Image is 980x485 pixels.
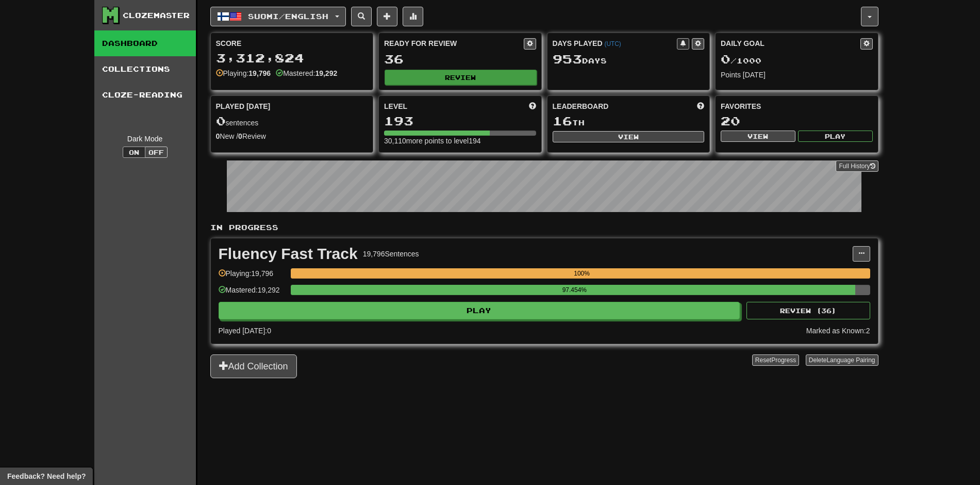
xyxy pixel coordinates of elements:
[553,52,582,66] span: 953
[123,10,190,21] div: Clozemaster
[216,68,271,78] div: Playing:
[102,134,188,144] div: Dark Mode
[219,302,740,319] button: Play
[7,471,86,481] span: Open feedback widget
[377,7,397,26] button: Add sentence to collection
[697,101,704,111] span: This week in points, UTC
[721,101,873,111] div: Favorites
[276,68,337,78] div: Mastered:
[771,357,796,364] span: Progress
[363,249,419,259] div: 19,796 Sentences
[216,131,368,141] div: New / Review
[238,132,242,140] strong: 0
[248,69,271,77] strong: 19,796
[553,114,572,128] span: 16
[219,268,286,285] div: Playing: 19,796
[746,302,870,319] button: Review (36)
[384,38,524,48] div: Ready for Review
[351,7,372,26] button: Search sentences
[721,52,730,66] span: 0
[210,354,297,378] button: Add Collection
[248,12,328,21] span: Suomi / English
[553,131,705,142] button: View
[216,101,271,111] span: Played [DATE]
[94,30,196,56] a: Dashboard
[529,101,536,111] span: Score more points to level up
[826,357,875,364] span: Language Pairing
[721,56,761,65] span: / 1000
[384,136,536,146] div: 30,110 more points to level 194
[145,147,168,158] button: Off
[553,38,677,48] div: Days Played
[294,268,870,279] div: 100%
[806,354,878,366] button: DeleteLanguage Pairing
[384,53,536,66] div: 36
[384,115,536,127] div: 193
[219,285,286,302] div: Mastered: 19,292
[294,285,855,295] div: 97.454%
[216,132,220,140] strong: 0
[553,53,705,66] div: Day s
[216,115,368,128] div: sentences
[553,101,609,111] span: Leaderboard
[604,40,621,47] a: (UTC)
[94,82,196,108] a: Cloze-Reading
[721,38,860,50] div: Daily Goal
[94,56,196,82] a: Collections
[123,147,145,158] button: On
[721,115,873,127] div: 20
[219,246,358,262] div: Fluency Fast Track
[721,70,873,80] div: Points [DATE]
[403,7,423,26] button: More stats
[219,327,271,335] span: Played [DATE]: 0
[721,131,795,142] button: View
[210,7,346,26] button: Suomi/English
[384,101,407,111] span: Level
[553,115,705,128] div: th
[216,52,368,64] div: 3,312,824
[752,354,799,366] button: ResetProgress
[806,326,870,336] div: Marked as Known: 2
[216,38,368,48] div: Score
[836,160,878,172] a: Full History
[798,131,873,142] button: Play
[210,222,878,233] p: In Progress
[315,69,337,77] strong: 19,292
[385,70,537,85] button: Review
[216,114,226,128] span: 0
